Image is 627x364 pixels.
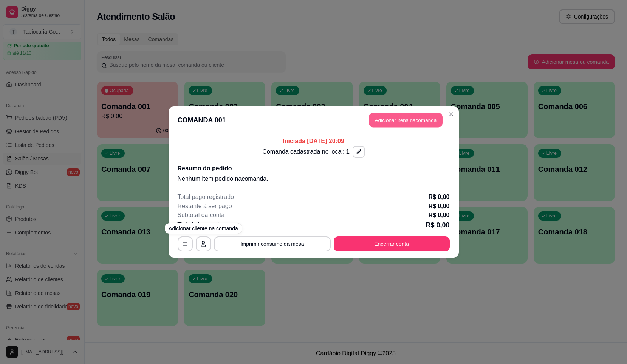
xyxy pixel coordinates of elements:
p: R$ 0,00 [426,220,449,230]
h2: Resumo do pedido [178,164,450,173]
p: R$ 0,00 [428,202,449,211]
button: Adicionar itens nacomanda [369,113,443,128]
p: R$ 0,00 [428,211,449,220]
div: Adicionar cliente na comanda [165,223,242,234]
p: R$ 0,00 [428,193,449,202]
p: Restante à ser pago [178,202,232,211]
p: Subtotal da conta [178,211,225,220]
header: COMANDA 001 [169,106,459,134]
button: Close [445,108,457,120]
p: Comanda cadastrada no local: [262,147,349,156]
p: Total da conta [178,220,223,230]
p: Total pago registrado [178,193,234,202]
span: 1 [346,148,350,155]
p: Iniciada [DATE] 20:09 [178,137,450,146]
button: Imprimir consumo da mesa [214,236,331,251]
p: Nenhum item pedido na comanda . [178,174,450,184]
button: Encerrar conta [334,236,450,251]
